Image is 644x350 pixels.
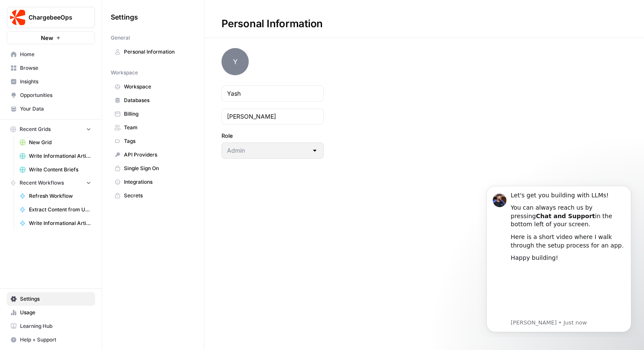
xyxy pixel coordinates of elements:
a: New Grid [16,136,95,149]
p: Message from Steven, sent Just now [37,141,151,148]
a: Settings [7,292,95,306]
span: Insights [20,78,91,85]
span: Y [221,48,249,75]
span: Home [20,51,91,58]
span: Personal Information [124,48,192,56]
span: Settings [111,12,138,22]
a: Databases [111,94,195,107]
a: Browse [7,61,95,75]
a: Opportunities [7,88,95,102]
span: Billing [124,110,192,118]
a: API Providers [111,148,195,162]
a: Team [111,121,195,134]
a: Write Informational Article Body [16,216,95,230]
a: Learning Hub [7,319,95,333]
span: Your Data [20,105,91,113]
a: Your Data [7,102,95,116]
a: Single Sign On [111,162,195,175]
a: Write Informational Articles [16,149,95,163]
span: Help + Support [20,336,91,344]
a: Secrets [111,189,195,202]
span: Extract Content from URL [29,206,91,213]
span: API Providers [124,151,192,159]
span: Tags [124,137,192,145]
span: New Grid [29,139,91,146]
a: Workspace [111,80,195,94]
span: Write Informational Articles [29,152,91,160]
span: Integrations [124,178,192,186]
a: Integrations [111,175,195,189]
span: Secrets [124,192,192,199]
button: Recent Grids [7,123,95,136]
span: Recent Workflows [20,179,64,187]
span: Recent Grids [20,125,51,133]
span: Refresh Workflow [29,192,91,200]
span: Settings [20,295,91,303]
img: ChargebeeOps Logo [10,10,25,25]
span: Write Informational Article Body [29,219,91,227]
a: Billing [111,107,195,121]
button: Workspace: ChargebeeOps [7,7,95,28]
iframe: youtube [37,88,151,139]
a: Extract Content from URL [16,203,95,216]
span: Browse [20,64,91,72]
a: Insights [7,75,95,88]
button: Recent Workflows [7,176,95,189]
span: Team [124,124,192,131]
a: Personal Information [111,45,195,59]
span: Usage [20,309,91,316]
span: Workspace [111,69,138,77]
span: General [111,34,130,42]
span: Opportunities [20,91,91,99]
span: ChargebeeOps [29,13,80,22]
a: Usage [7,306,95,319]
span: Write Content Briefs [29,166,91,174]
a: Write Content Briefs [16,163,95,176]
span: Learning Hub [20,322,91,330]
span: Workspace [124,83,192,91]
button: New [7,31,95,44]
div: Personal Information [204,17,340,31]
label: Role [221,131,324,140]
a: Refresh Workflow [16,189,95,203]
span: Databases [124,97,192,104]
a: Tags [111,134,195,148]
span: Single Sign On [124,165,192,172]
span: New [41,34,53,42]
button: Help + Support [7,333,95,347]
iframe: Intercom notifications message [474,178,644,337]
a: Home [7,48,95,61]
